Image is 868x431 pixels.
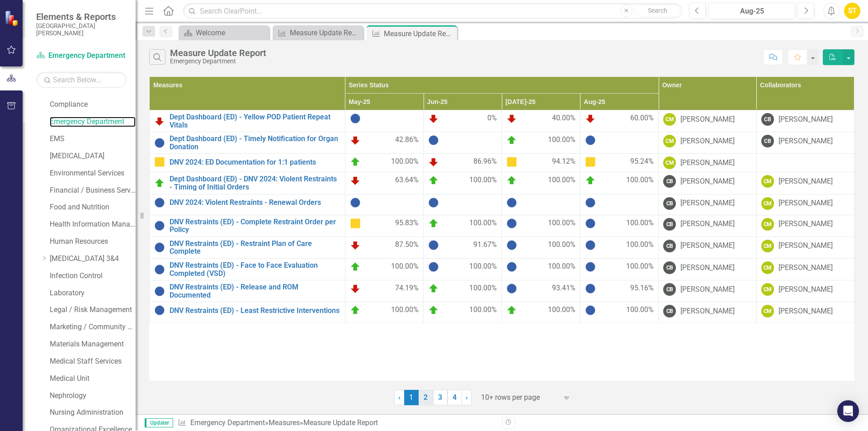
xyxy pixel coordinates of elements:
a: DNV Restraints (ED) - Restraint Plan of Care Complete [170,240,340,256]
div: Open Intercom Messenger [837,400,859,422]
img: No Information [428,240,439,251]
img: Caution [154,156,165,167]
img: On Target [350,261,361,272]
img: On Target [585,175,596,186]
td: Double-Click to Edit Right Click for Context Menu [150,194,345,215]
span: 95.24% [630,156,654,167]
img: No Information [585,135,596,146]
img: Below Plan [350,135,361,146]
img: No Information [506,240,517,251]
div: CB [663,240,676,252]
div: ST [844,3,860,19]
div: [PERSON_NAME] [680,176,735,187]
img: Below Plan [506,113,517,124]
a: Emergency Department [36,51,127,61]
div: CB [663,218,676,231]
td: Double-Click to Edit Right Click for Context Menu [150,154,345,172]
div: CB [663,197,676,210]
img: No Information [428,135,439,146]
span: › [466,393,468,402]
a: Health Information Management [50,219,136,230]
img: On Target [350,156,361,167]
div: [PERSON_NAME] [680,306,735,317]
a: Nephrology [50,391,136,401]
td: Double-Click to Edit Right Click for Context Menu [150,172,345,194]
span: 100.00% [626,240,654,251]
img: No Information [506,261,517,272]
img: No Information [154,137,165,148]
div: CM [761,261,774,274]
span: 100.00% [469,218,497,229]
div: [PERSON_NAME] [680,219,735,229]
img: No Information [154,242,165,253]
span: Elements & Reports [36,11,127,22]
td: Double-Click to Edit Right Click for Context Menu [150,258,345,280]
button: Search [635,5,680,17]
a: Legal / Risk Management [50,305,136,315]
span: 95.83% [395,218,419,229]
span: 86.96% [473,156,497,167]
span: 100.00% [626,175,654,186]
td: Double-Click to Edit Right Click for Context Menu [150,132,345,154]
img: No Information [428,261,439,272]
a: [MEDICAL_DATA] [50,151,136,161]
div: [PERSON_NAME] [778,198,833,208]
img: Below Plan [350,283,361,294]
span: Updater [145,418,173,427]
a: Dept Dashboard (ED) - Yellow POD Patient Repeat Vitals [170,113,340,129]
img: No Information [350,197,361,208]
a: Financial / Business Services [50,185,136,196]
a: Materials Management [50,339,136,350]
span: 100.00% [391,156,419,167]
div: Welcome [196,27,267,38]
a: 2 [419,390,433,405]
a: Measure Update Report [275,27,361,38]
img: No Information [506,197,517,208]
span: 87.50% [395,240,419,251]
div: » » [178,418,495,428]
a: Welcome [181,27,267,38]
a: Laboratory [50,288,136,298]
div: CB [663,175,676,188]
span: 93.41% [552,283,576,294]
img: Below Plan [350,240,361,251]
a: Medical Unit [50,374,136,384]
a: Emergency Department [190,418,265,427]
img: No Information [154,197,165,208]
div: CM [663,113,676,126]
div: [PERSON_NAME] [680,158,735,168]
a: DNV 2024: ED Documentation for 1:1 patients [170,158,340,166]
img: No Information [350,113,361,124]
a: 3 [433,390,448,405]
img: On Target [506,175,517,186]
a: Dept Dashboard (ED) - Timely Notification for Organ Donation [170,135,340,151]
img: On Target [154,178,165,189]
a: EMS [50,134,136,144]
div: [PERSON_NAME] [778,136,833,147]
div: Measure Update Report [290,27,361,38]
img: On Target [506,135,517,146]
div: CB [761,135,774,147]
img: No Information [585,218,596,229]
a: Emergency Department [50,117,136,127]
img: No Information [506,283,517,294]
span: 100.00% [626,305,654,316]
img: No Information [585,283,596,294]
a: Food and Nutrition [50,202,136,213]
span: Search [648,7,667,14]
img: On Target [350,305,361,316]
div: CM [663,135,676,147]
span: 100.00% [469,305,497,316]
div: [PERSON_NAME] [778,176,833,187]
span: 60.00% [630,113,654,124]
img: No Information [506,218,517,229]
button: Aug-25 [708,3,795,19]
a: DNV Restraints (ED) - Least Restrictive Interventions [170,307,340,315]
span: 100.00% [626,218,654,229]
img: Below Plan [428,113,439,124]
div: CB [663,283,676,296]
span: 0% [487,113,497,124]
a: Nursing Administration [50,407,136,418]
div: CM [761,218,774,231]
span: 63.64% [395,175,419,186]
